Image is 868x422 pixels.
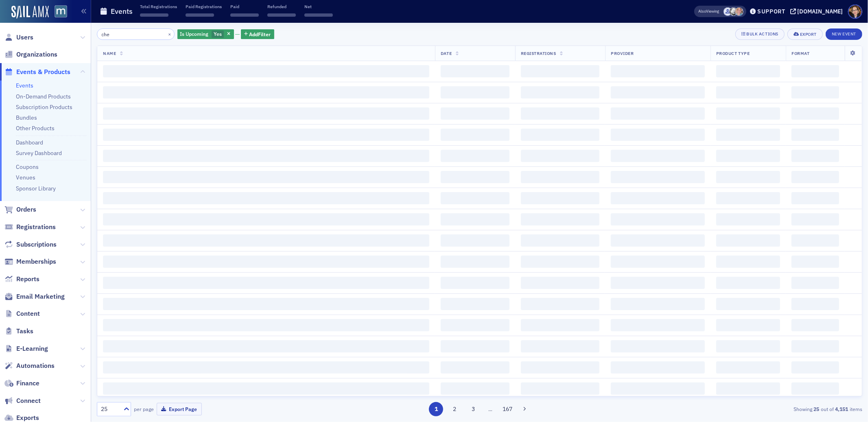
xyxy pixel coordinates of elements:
[716,86,780,98] span: ‌
[611,319,705,331] span: ‌
[716,150,780,162] span: ‌
[791,361,839,374] span: ‌
[186,13,214,17] span: ‌
[791,256,839,268] span: ‌
[103,50,116,56] span: Name
[4,396,41,405] a: Connect
[16,240,57,249] span: Subscriptions
[441,234,509,247] span: ‌
[4,361,55,370] a: Automations
[716,340,780,352] span: ‌
[791,50,809,56] span: Format
[4,33,33,42] a: Users
[791,150,839,162] span: ‌
[16,50,57,59] span: Organizations
[4,292,65,301] a: Email Marketing
[441,50,452,56] span: Date
[611,383,705,395] span: ‌
[4,344,48,353] a: E-Learning
[111,7,133,16] h1: Events
[787,28,823,40] button: Export
[611,277,705,289] span: ‌
[16,309,40,318] span: Content
[16,174,35,181] a: Venues
[140,13,168,17] span: ‌
[441,319,509,331] span: ‌
[103,298,429,310] span: ‌
[4,50,57,59] a: Organizations
[716,234,780,247] span: ‌
[699,9,706,14] div: Also
[16,163,39,171] a: Coupons
[177,29,234,39] div: Yes
[4,223,56,232] a: Registrations
[716,192,780,204] span: ‌
[4,275,39,284] a: Reports
[521,107,600,120] span: ‌
[441,383,509,395] span: ‌
[4,309,40,318] a: Content
[103,340,429,352] span: ‌
[716,65,780,77] span: ‌
[521,86,600,98] span: ‌
[101,405,119,413] div: 25
[441,107,509,120] span: ‌
[441,213,509,225] span: ‌
[791,383,839,395] span: ‌
[16,82,33,89] a: Events
[716,361,780,374] span: ‌
[790,9,846,14] button: [DOMAIN_NAME]
[716,298,780,310] span: ‌
[791,192,839,204] span: ‌
[521,192,600,204] span: ‌
[103,86,429,98] span: ‌
[4,205,36,214] a: Orders
[716,383,780,395] span: ‌
[521,361,600,374] span: ‌
[791,277,839,289] span: ‌
[521,298,600,310] span: ‌
[521,256,600,268] span: ‌
[16,149,62,157] a: Survey Dashboard
[214,31,222,37] span: Yes
[521,383,600,395] span: ‌
[724,7,732,16] span: Lauren Standiford
[826,30,862,37] a: New Event
[798,8,843,15] div: [DOMAIN_NAME]
[230,4,259,9] p: Paid
[103,256,429,268] span: ‌
[16,205,36,214] span: Orders
[611,65,705,77] span: ‌
[16,344,48,353] span: E-Learning
[441,192,509,204] span: ‌
[791,234,839,247] span: ‌
[103,107,429,120] span: ‌
[16,68,70,77] span: Events & Products
[134,405,154,413] label: per page
[757,8,785,15] div: Support
[103,65,429,77] span: ‌
[186,4,222,9] p: Paid Registrations
[791,340,839,352] span: ‌
[16,379,39,388] span: Finance
[16,292,65,301] span: Email Marketing
[103,171,429,183] span: ‌
[791,171,839,183] span: ‌
[611,150,705,162] span: ‌
[304,4,333,9] p: Net
[848,4,862,19] span: Profile
[521,50,556,56] span: Registrations
[16,114,37,121] a: Bundles
[140,4,177,9] p: Total Registrations
[611,361,705,374] span: ‌
[611,86,705,98] span: ‌
[16,327,33,336] span: Tasks
[791,65,839,77] span: ‌
[103,361,429,374] span: ‌
[97,28,175,40] input: Search…
[716,50,750,56] span: Product Type
[485,405,496,413] span: …
[4,327,33,336] a: Tasks
[16,361,55,370] span: Automations
[441,171,509,183] span: ‌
